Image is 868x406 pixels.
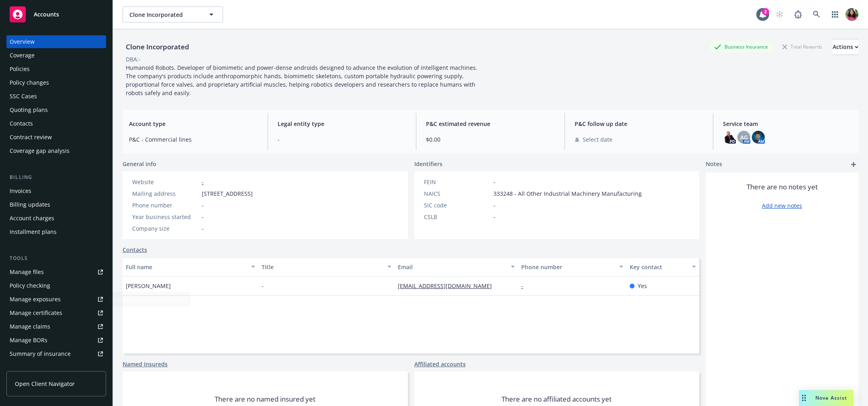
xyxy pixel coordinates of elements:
a: Contract review [6,131,106,144]
a: Coverage [6,49,106,62]
a: Named insureds [123,360,168,368]
span: P&C - Commercial lines [129,135,258,144]
div: NAICS [424,189,490,198]
a: Contacts [123,246,147,254]
span: $0.00 [426,135,555,144]
span: Open Client Navigator [15,380,75,388]
a: Account charges [6,212,106,225]
div: Drag to move [799,390,809,406]
span: Account type [129,120,258,128]
a: Policy changes [6,76,106,89]
div: Manage certificates [10,307,62,319]
a: Search [809,6,825,22]
div: Tools [6,254,106,262]
button: Clone Incorporated [123,6,223,22]
div: Quoting plans [10,104,48,116]
span: [STREET_ADDRESS] [202,189,253,198]
a: Report a Bug [790,6,806,22]
span: Identifiers [414,160,442,168]
div: Billing [6,173,106,181]
a: Manage BORs [6,334,106,347]
span: Manage exposures [6,293,106,306]
a: Installment plans [6,225,106,238]
a: Manage claims [6,320,106,333]
div: Company size [132,224,199,233]
a: Policy AI ingestions [6,361,106,374]
span: Nova Assist [815,394,847,401]
div: Manage claims [10,320,50,333]
span: - [493,201,495,209]
span: AG [740,133,748,142]
div: Billing updates [10,198,50,211]
span: 333248 - All Other Industrial Machinery Manufacturing [493,189,642,198]
button: Email [395,257,518,276]
div: Summary of insurance [10,347,71,360]
div: Manage exposures [10,293,61,306]
a: Manage certificates [6,307,106,319]
span: There are no named insured yet [215,394,315,404]
a: add [849,160,858,169]
div: Policy AI ingestions [10,361,61,374]
a: SSC Cases [6,90,106,103]
div: Mailing address [132,189,199,198]
div: Website [132,178,199,186]
a: Billing updates [6,198,106,211]
span: - [493,213,495,221]
a: [EMAIL_ADDRESS][DOMAIN_NAME] [398,282,498,290]
div: DBA: - [126,55,141,63]
a: Overview [6,35,106,48]
a: Invoices [6,185,106,197]
a: Summary of insurance [6,347,106,360]
div: Coverage gap analysis [10,144,70,157]
div: Coverage [10,49,35,62]
img: photo [752,131,765,144]
div: Policies [10,63,30,75]
a: Quoting plans [6,104,106,116]
span: Yes [638,282,647,290]
span: - [278,135,407,144]
button: Key contact [626,257,699,276]
button: Actions [833,39,858,55]
span: - [493,178,495,186]
span: Notes [706,160,722,169]
span: P&C estimated revenue [426,120,555,128]
a: Affiliated accounts [414,360,466,368]
span: Service team [723,120,852,128]
div: Full name [126,263,246,271]
a: Policy checking [6,279,106,292]
span: [PERSON_NAME] [126,282,171,290]
div: Key contact [630,263,687,271]
span: Humanoid Robots. Developer of biomimetic and power-dense androids designed to advance the evoluti... [126,64,479,97]
button: Full name [123,257,258,276]
div: Account charges [10,212,54,225]
div: Manage BORs [10,334,47,347]
a: Switch app [827,6,843,22]
div: Manage files [10,266,44,278]
a: Add new notes [762,201,802,210]
div: SIC code [424,201,490,209]
div: Year business started [132,213,199,221]
div: Policy changes [10,76,49,89]
span: P&C follow up date [575,120,704,128]
span: - [202,201,204,209]
div: Title [262,263,382,271]
a: Accounts [6,3,106,26]
div: 2 [762,8,769,15]
a: - [202,178,204,186]
span: There are no affiliated accounts yet [502,394,612,404]
a: Start snowing [772,6,788,22]
div: Clone Incorporated [123,42,192,52]
div: Installment plans [10,225,57,238]
div: Phone number [521,263,615,271]
a: Manage files [6,266,106,278]
div: Contract review [10,131,52,144]
span: - [202,224,204,233]
div: Total Rewards [778,42,826,52]
a: Coverage gap analysis [6,144,106,157]
span: - [262,282,264,290]
div: Policy checking [10,279,50,292]
span: Clone Incorporated [129,10,199,19]
div: Contacts [10,117,33,130]
button: Nova Assist [799,390,854,406]
button: Title [258,257,394,276]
